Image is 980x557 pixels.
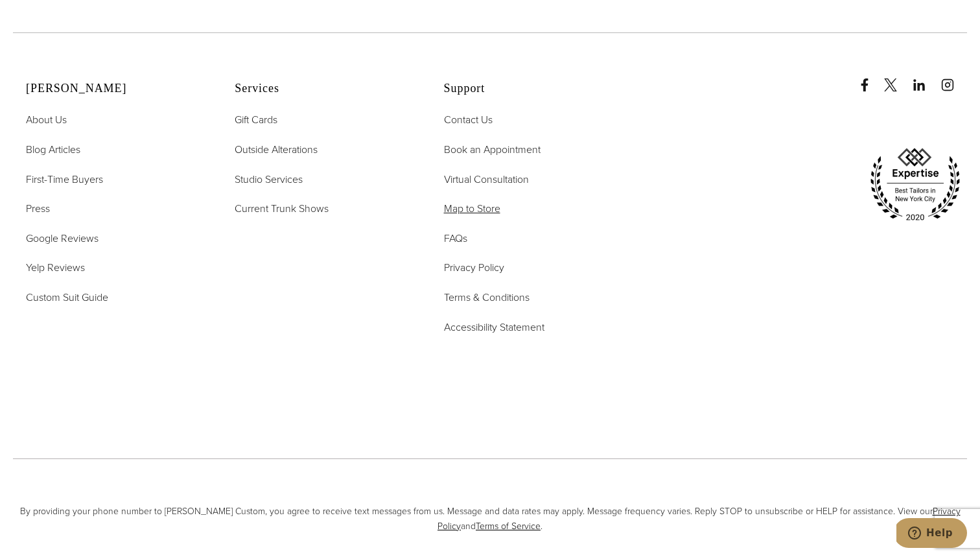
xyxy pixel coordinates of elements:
[476,519,541,533] a: Terms of Service
[235,171,303,188] a: Studio Services
[235,112,411,217] nav: Services Footer Nav
[444,289,530,306] a: Terms & Conditions
[13,504,967,534] span: By providing your phone number to [PERSON_NAME] Custom, you agree to receive text messages from u...
[26,112,67,128] a: About Us
[444,260,504,275] span: Privacy Policy
[26,200,50,217] a: Press
[26,230,99,247] a: Google Reviews
[444,259,504,276] a: Privacy Policy
[444,201,500,216] span: Map to Store
[858,65,881,91] a: Facebook
[896,518,967,551] iframe: Opens a widget where you can chat to one of our agents
[235,112,277,127] span: Gift Cards
[444,231,467,246] span: FAQs
[913,65,939,91] a: linkedin
[26,142,80,157] span: Blog Articles
[444,82,620,96] h2: Support
[26,289,108,306] a: Custom Suit Guide
[444,172,529,187] span: Virtual Consultation
[26,260,85,275] span: Yelp Reviews
[941,65,967,91] a: instagram
[884,65,910,91] a: x/twitter
[235,142,318,157] span: Outside Alterations
[444,112,493,127] span: Contact Us
[444,290,530,305] span: Terms & Conditions
[444,112,493,128] a: Contact Us
[26,231,99,246] span: Google Reviews
[26,112,67,127] span: About Us
[26,112,202,305] nav: Alan David Footer Nav
[26,172,103,187] span: First-Time Buyers
[235,200,329,217] a: Current Trunk Shows
[444,320,544,335] span: Accessibility Statement
[444,112,620,335] nav: Support Footer Nav
[437,504,961,532] a: Privacy Policy
[26,82,202,96] h2: [PERSON_NAME]
[235,112,277,128] a: Gift Cards
[26,259,85,276] a: Yelp Reviews
[444,171,529,188] a: Virtual Consultation
[444,319,544,336] a: Accessibility Statement
[235,201,329,216] span: Current Trunk Shows
[26,290,108,305] span: Custom Suit Guide
[26,141,80,158] a: Blog Articles
[26,201,50,216] span: Press
[444,230,467,247] a: FAQs
[26,171,103,188] a: First-Time Buyers
[444,141,541,158] a: Book an Appointment
[863,143,967,226] img: expertise, best tailors in new york city 2020
[235,141,318,158] a: Outside Alterations
[444,200,500,217] a: Map to Store
[235,172,303,187] span: Studio Services
[444,142,541,157] span: Book an Appointment
[235,82,411,96] h2: Services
